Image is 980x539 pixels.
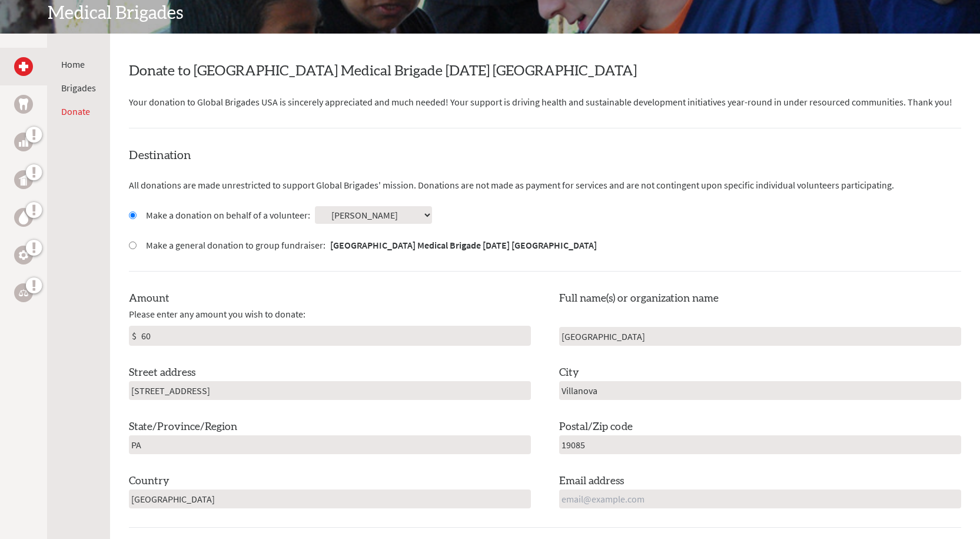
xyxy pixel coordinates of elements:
[129,419,237,435] label: State/Province/Region
[129,290,170,307] label: Amount
[61,105,90,117] a: Donate
[14,133,33,151] a: Business
[330,239,597,251] strong: [GEOGRAPHIC_DATA] Medical Brigade [DATE] [GEOGRAPHIC_DATA]
[146,238,597,252] label: Make a general donation to group fundraiser:
[129,326,139,345] div: $
[129,435,531,454] input: State/Province/Region
[559,435,961,454] input: Postal/Zip code
[129,62,961,81] h2: Donate to [GEOGRAPHIC_DATA] Medical Brigade [DATE] [GEOGRAPHIC_DATA]
[559,365,579,381] label: City
[559,419,633,435] label: Postal/Zip code
[19,62,28,71] img: Medical
[61,82,96,94] a: Brigades
[19,250,28,260] img: Engineering
[14,57,33,76] a: Medical
[129,95,961,109] p: Your donation to Global Brigades USA is sincerely appreciated and much needed! Your support is dr...
[129,178,961,192] p: All donations are made unrestricted to support Global Brigades' mission. Donations are not made a...
[14,95,33,114] a: Dental
[559,327,961,346] input: Your name
[19,137,28,147] img: Business
[559,381,961,400] input: City
[559,473,624,490] label: Email address
[14,283,33,302] a: Legal Empowerment
[129,365,195,381] label: Street address
[559,490,961,508] input: email@example.com
[19,98,28,110] img: Dental
[61,104,96,118] li: Donate
[129,307,305,321] span: Please enter any amount you wish to donate:
[61,57,96,71] li: Home
[139,326,530,345] input: Enter Amount
[146,208,310,222] label: Make a donation on behalf of a volunteer:
[14,246,33,264] a: Engineering
[129,381,531,400] input: Your address
[14,170,33,189] a: Public Health
[19,210,28,224] img: Water
[61,58,85,70] a: Home
[19,174,28,186] img: Public Health
[19,289,28,296] img: Legal Empowerment
[129,490,531,508] input: Country
[48,3,933,24] h2: Medical Brigades
[14,208,33,227] a: Water
[129,147,961,164] h4: Destination
[61,81,96,95] li: Brigades
[559,290,719,307] label: Full name(s) or organization name
[129,473,170,490] label: Country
